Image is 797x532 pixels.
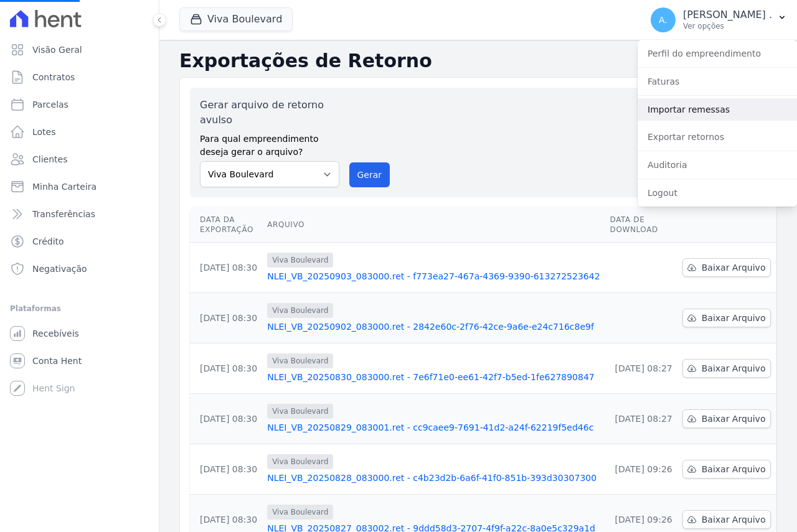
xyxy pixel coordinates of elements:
span: Baixar Arquivo [702,312,766,324]
span: Conta Hent [32,355,82,367]
div: Plataformas [10,301,149,316]
td: [DATE] 08:30 [190,243,262,293]
span: Baixar Arquivo [702,463,766,475]
a: Auditoria [638,154,797,176]
th: Data da Exportação [190,207,262,243]
span: A. [659,16,667,24]
a: Perfil do empreendimento [638,42,797,65]
a: Baixar Arquivo [682,258,771,277]
span: Baixar Arquivo [702,261,766,274]
span: Transferências [32,208,95,220]
a: Importar remessas [638,98,797,121]
a: NLEI_VB_20250830_083000.ret - 7e6f71e0-ee61-42f7-b5ed-1fe627890847 [267,371,600,383]
a: Conta Hent [5,348,154,373]
td: [DATE] 08:30 [190,343,262,394]
a: Recebíveis [5,321,154,346]
span: Minha Carteira [32,180,97,193]
a: Visão Geral [5,37,154,62]
span: Parcelas [32,98,68,111]
span: Viva Boulevard [267,253,333,268]
th: Arquivo [262,207,605,243]
span: Lotes [32,126,56,138]
td: [DATE] 08:30 [190,293,262,343]
p: [PERSON_NAME] . [683,9,772,21]
td: [DATE] 09:26 [605,444,677,495]
span: Viva Boulevard [267,303,333,318]
a: Lotes [5,119,154,144]
p: Ver opções [683,21,772,31]
a: Logout [638,182,797,204]
a: Transferências [5,202,154,226]
td: [DATE] 08:30 [190,444,262,495]
th: Data de Download [605,207,677,243]
a: Baixar Arquivo [682,309,771,327]
span: Baixar Arquivo [702,513,766,526]
a: NLEI_VB_20250829_083001.ret - cc9caee9-7691-41d2-a24f-62219f5ed46c [267,421,600,434]
a: Baixar Arquivo [682,409,771,428]
button: A. [PERSON_NAME] . Ver opções [641,2,797,37]
button: Viva Boulevard [179,7,293,31]
a: Faturas [638,70,797,93]
span: Viva Boulevard [267,353,333,368]
a: Baixar Arquivo [682,510,771,529]
span: Viva Boulevard [267,505,333,520]
label: Gerar arquivo de retorno avulso [200,98,339,128]
a: Minha Carteira [5,174,154,199]
a: Exportar retornos [638,126,797,148]
a: Negativação [5,256,154,281]
td: [DATE] 08:30 [190,394,262,444]
span: Recebíveis [32,327,79,340]
span: Baixar Arquivo [702,362,766,375]
td: [DATE] 08:27 [605,343,677,394]
span: Baixar Arquivo [702,413,766,425]
a: Baixar Arquivo [682,359,771,378]
h2: Exportações de Retorno [179,50,777,72]
label: Para qual empreendimento deseja gerar o arquivo? [200,128,339,159]
a: NLEI_VB_20250903_083000.ret - f773ea27-467a-4369-9390-613272523642 [267,270,600,282]
a: Contratos [5,65,154,90]
a: Baixar Arquivo [682,460,771,478]
a: Clientes [5,147,154,172]
span: Contratos [32,71,75,83]
button: Gerar [349,162,390,187]
span: Crédito [32,235,64,248]
span: Negativação [32,263,87,275]
a: NLEI_VB_20250828_083000.ret - c4b23d2b-6a6f-41f0-851b-393d30307300 [267,472,600,484]
a: Parcelas [5,92,154,117]
span: Viva Boulevard [267,404,333,419]
span: Clientes [32,153,67,166]
span: Viva Boulevard [267,454,333,469]
span: Visão Geral [32,44,82,56]
a: NLEI_VB_20250902_083000.ret - 2842e60c-2f76-42ce-9a6e-e24c716c8e9f [267,320,600,333]
a: Crédito [5,229,154,254]
td: [DATE] 08:27 [605,394,677,444]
